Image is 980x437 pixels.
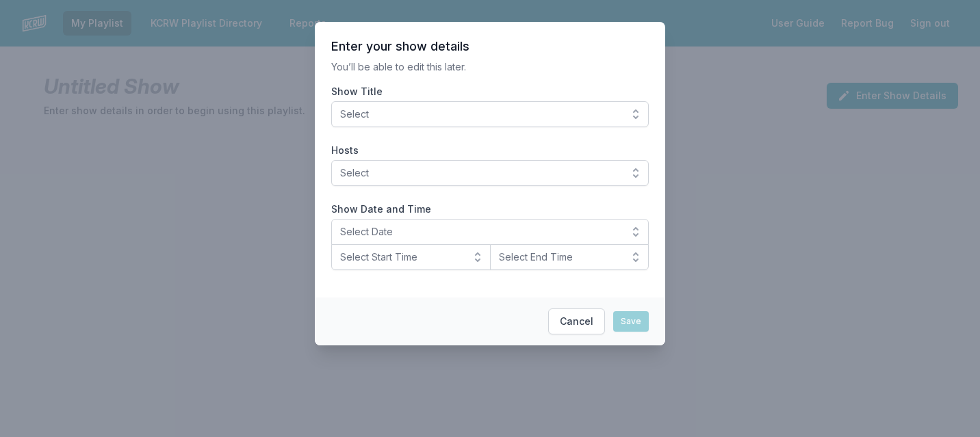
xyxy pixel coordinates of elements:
span: Select End Time [499,250,621,264]
label: Hosts [331,144,649,157]
p: You’ll be able to edit this later. [331,60,649,74]
span: Select Date [340,225,621,239]
legend: Show Date and Time [331,202,431,216]
button: Select End Time [490,244,649,270]
button: Select [331,101,649,127]
button: Select [331,160,649,186]
span: Select [340,107,621,121]
button: Select Date [331,219,649,245]
span: Select [340,166,621,180]
span: Select Start Time [340,250,463,264]
button: Select Start Time [331,244,491,270]
button: Cancel [548,308,605,334]
header: Enter your show details [331,38,649,55]
button: Save [613,311,649,332]
label: Show Title [331,85,649,98]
